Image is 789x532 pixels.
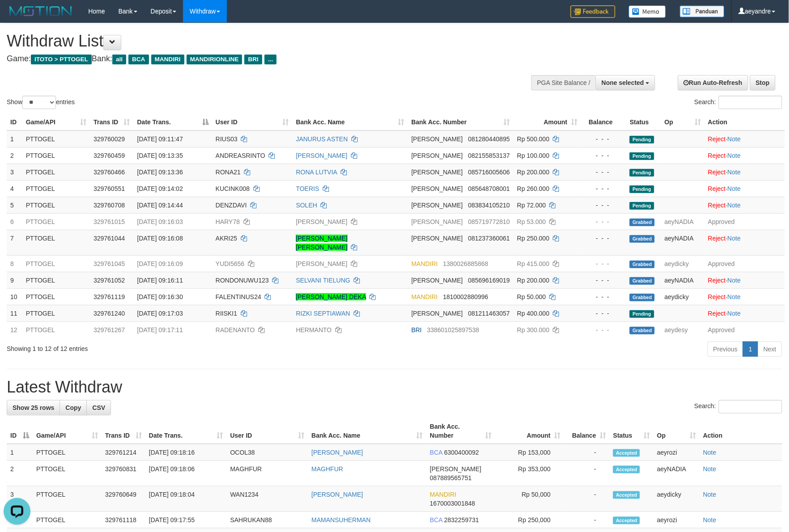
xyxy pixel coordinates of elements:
div: - - - [584,259,623,268]
td: PTTOGEL [22,180,90,197]
input: Search: [719,96,782,109]
h4: Game: Bank: [7,55,517,63]
a: Stop [750,75,776,90]
td: - [564,444,610,461]
td: 6 [7,213,22,230]
td: MAGHFUR [226,461,308,486]
span: BRI [244,55,262,64]
span: Grabbed [630,235,655,243]
span: 329761267 [94,326,125,334]
span: [DATE] 09:16:11 [137,277,183,284]
td: 329760649 [102,486,145,512]
a: Note [728,293,741,300]
td: PTTOGEL [33,461,102,486]
h1: Withdraw List [7,32,517,50]
td: PTTOGEL [22,197,90,213]
span: BCA [430,449,443,456]
img: panduan.png [680,5,725,17]
span: Copy 085648708001 to clipboard [468,185,510,192]
h1: Latest Withdraw [7,378,782,396]
span: KUCINK008 [216,185,250,192]
a: Reject [708,135,726,143]
a: [PERSON_NAME] DEKA [296,293,366,300]
span: Rp 72.000 [517,202,546,209]
span: [DATE] 09:11:47 [137,135,183,143]
span: Copy 082155853137 to clipboard [468,152,510,159]
td: - [564,486,610,512]
span: BCA [128,55,149,64]
span: [PERSON_NAME] [411,235,463,242]
th: Date Trans.: activate to sort column descending [133,114,212,131]
a: HERMANTO [296,326,332,334]
select: Showentries [22,96,56,109]
a: [PERSON_NAME] [296,218,347,225]
span: 329760466 [94,169,125,176]
td: aeyrozi [653,512,699,528]
span: 329761044 [94,235,125,242]
span: Rp 200.000 [517,169,550,176]
span: Rp 300.000 [517,326,550,334]
span: Copy 6300400092 to clipboard [444,449,479,456]
td: aeydicky [661,255,704,272]
td: 4 [7,180,22,197]
span: [PERSON_NAME] [411,135,463,143]
td: 5 [7,197,22,213]
th: Bank Acc. Name: activate to sort column ascending [308,418,426,444]
a: Next [758,342,782,357]
a: Note [703,516,716,524]
a: Previous [708,342,743,357]
td: Rp 153,000 [495,444,564,461]
td: PTTOGEL [33,512,102,528]
span: Accepted [613,466,640,473]
span: ... [264,55,277,64]
td: PTTOGEL [33,444,102,461]
span: Copy 1670003001848 to clipboard [430,500,475,507]
img: Button%20Memo.svg [629,5,666,18]
td: aeyNADIA [661,230,704,255]
a: TOERIS [296,185,319,192]
th: Op: activate to sort column ascending [661,114,704,131]
span: YUDI5656 [216,260,245,267]
th: Amount: activate to sort column ascending [514,114,581,131]
div: - - - [584,325,623,334]
span: Copy 081280440895 to clipboard [468,135,510,143]
td: PTTOGEL [22,147,90,164]
span: all [112,55,126,64]
a: Note [703,491,716,498]
td: Rp 250,000 [495,512,564,528]
a: Note [728,152,741,159]
span: Rp 50.000 [517,293,546,300]
span: Grabbed [630,294,655,301]
span: Rp 53.000 [517,218,546,225]
td: Rp 50,000 [495,486,564,512]
span: RADENANTO [216,326,255,334]
th: Status [626,114,661,131]
img: MOTION_logo.png [7,4,75,18]
span: Copy 338601025897538 to clipboard [427,326,479,334]
a: [PERSON_NAME] [296,152,347,159]
span: [DATE] 09:13:35 [137,152,183,159]
th: ID [7,114,22,131]
span: Copy 085716005606 to clipboard [468,169,510,176]
td: [DATE] 09:18:04 [145,486,227,512]
span: BCA [430,516,443,524]
div: - - - [584,292,623,301]
span: Pending [630,186,654,193]
span: 329761045 [94,260,125,267]
span: RIUS03 [216,135,238,143]
td: PTTOGEL [22,164,90,180]
a: Note [703,449,716,456]
span: Rp 500.000 [517,135,550,143]
span: 329761119 [94,293,125,300]
th: Action [699,418,782,444]
span: FALENTINUS24 [216,293,261,300]
span: 329760708 [94,202,125,209]
div: - - - [584,201,623,210]
a: JANURUS ASTEN [296,135,348,143]
td: 1 [7,131,22,148]
span: ITOTO > PTTOGEL [31,55,92,64]
a: Reject [708,202,726,209]
div: - - - [584,135,623,144]
a: RIZKI SEPTIAWAN [296,310,350,317]
span: [PERSON_NAME] [411,202,463,209]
